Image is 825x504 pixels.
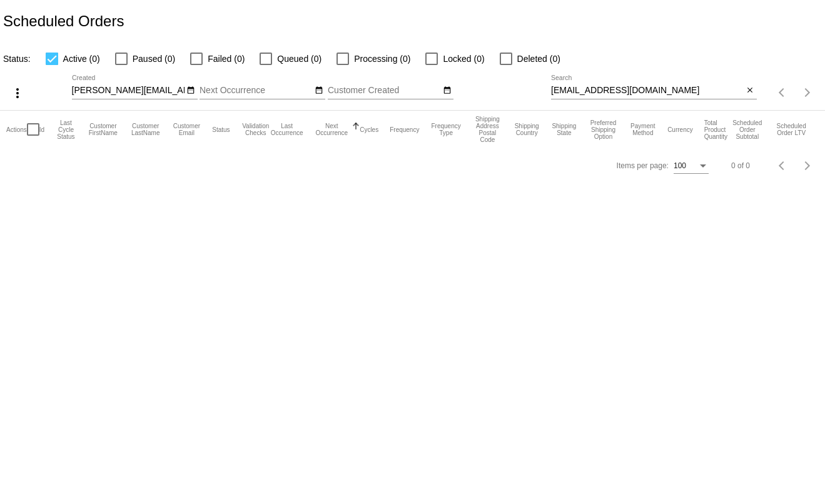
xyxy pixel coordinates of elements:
span: Locked (0) [443,51,484,66]
span: Paused (0) [133,51,175,66]
mat-icon: date_range [443,86,452,96]
button: Next page [795,80,820,105]
mat-header-cell: Actions [6,111,27,148]
button: Previous page [770,153,795,178]
button: Change sorting for CustomerEmail [172,123,201,136]
span: Active (0) [63,51,100,66]
mat-header-cell: Total Product Quantity [704,111,731,148]
button: Change sorting for LastProcessingCycleId [56,119,76,140]
button: Change sorting for CurrencyIso [667,126,693,133]
mat-icon: close [746,86,754,96]
mat-select: Items per page: [674,162,709,171]
button: Change sorting for Status [212,126,230,133]
button: Change sorting for FrequencyType [430,123,461,136]
mat-icon: date_range [315,86,323,96]
button: Change sorting for LifetimeValue [775,123,807,136]
div: 0 of 0 [731,161,750,170]
span: Deleted (0) [517,51,560,66]
input: Customer Created [328,86,440,96]
button: Change sorting for PreferredShippingOption [588,119,618,140]
button: Change sorting for Cycles [360,126,378,133]
button: Change sorting for Frequency [390,126,419,133]
mat-icon: more_vert [10,86,25,101]
span: Failed (0) [208,51,245,66]
button: Change sorting for ShippingCountry [514,123,540,136]
input: Next Occurrence [200,86,312,96]
div: Items per page: [617,161,669,170]
span: Processing (0) [354,51,410,66]
mat-icon: date_range [186,86,195,96]
button: Change sorting for PaymentMethod.Type [630,123,657,136]
span: Queued (0) [277,51,321,66]
button: Change sorting for Subtotal [731,119,764,140]
mat-header-cell: Validation Checks [241,111,270,148]
button: Change sorting for CustomerLastName [130,123,161,136]
span: Status: [3,54,31,64]
span: 100 [674,161,686,170]
button: Change sorting for ShippingState [551,123,577,136]
button: Change sorting for CustomerFirstName [88,123,119,136]
h2: Scheduled Orders [3,13,124,30]
button: Change sorting for NextOccurrenceUtc [315,123,348,136]
button: Change sorting for LastOccurrenceUtc [270,123,304,136]
input: Created [72,86,185,96]
button: Previous page [770,80,795,105]
button: Clear [744,84,757,98]
button: Change sorting for Id [39,126,44,133]
button: Next page [795,153,820,178]
button: Change sorting for ShippingPostcode [473,116,502,143]
input: Search [551,86,744,96]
